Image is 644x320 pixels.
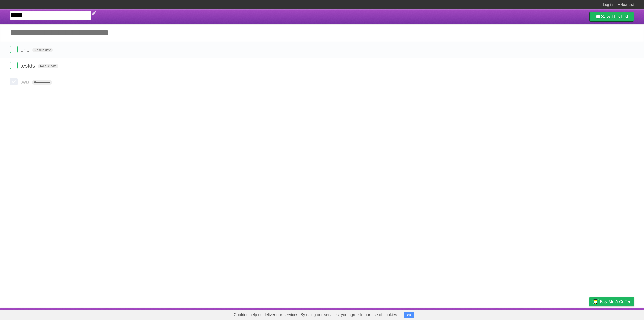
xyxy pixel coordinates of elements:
[32,48,53,52] span: No due date
[38,64,58,68] span: No due date
[522,309,533,319] a: About
[583,309,596,319] a: Privacy
[589,12,634,22] a: SaveThis List
[600,297,631,306] span: Buy me a coffee
[20,79,30,85] span: two
[611,14,628,19] b: This List
[404,312,414,318] button: OK
[10,78,18,85] label: Done
[589,297,634,306] a: Buy me a coffee
[32,80,52,85] span: No due date
[20,47,31,53] span: one
[10,46,18,53] label: Done
[10,62,18,69] label: Done
[20,63,36,69] span: testds
[539,309,559,319] a: Developers
[602,309,634,319] a: Suggest a feature
[592,297,599,306] img: Buy me a coffee
[566,309,577,319] a: Terms
[229,310,403,320] span: Cookies help us deliver our services. By using our services, you agree to our use of cookies.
